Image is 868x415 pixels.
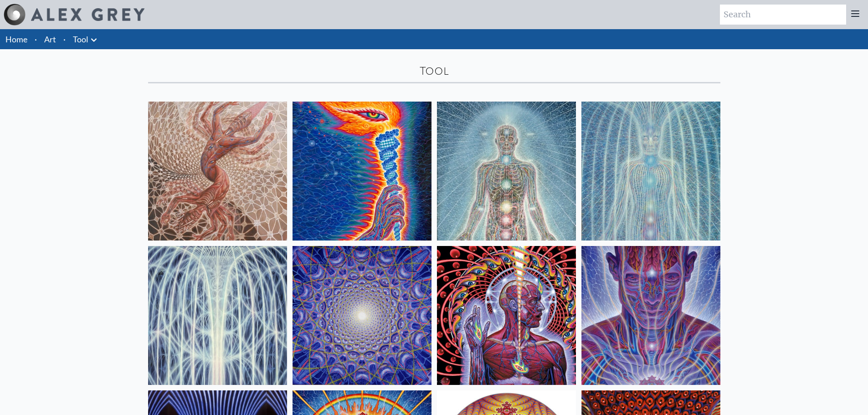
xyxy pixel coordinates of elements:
[148,64,720,78] div: Tool
[581,246,720,385] img: Mystic Eye, 2018, Alex Grey
[73,33,88,46] a: Tool
[720,5,846,25] input: Search
[5,34,27,44] a: Home
[31,29,41,49] li: ·
[44,33,56,46] a: Art
[60,29,69,49] li: ·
